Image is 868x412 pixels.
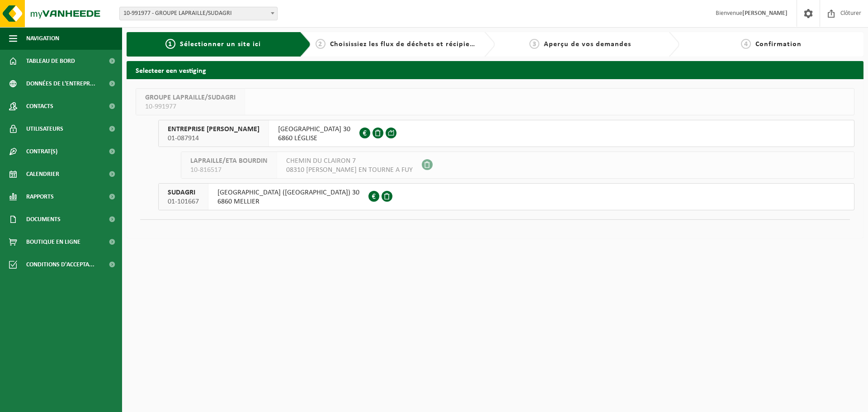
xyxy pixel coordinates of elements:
[26,72,95,95] span: Données de l'entrepr...
[755,41,802,48] span: Confirmation
[119,7,278,20] span: 10-991977 - GROUPE LAPRAILLE/SUDAGRI
[26,27,59,50] span: Navigation
[168,125,259,134] span: ENTREPRISE [PERSON_NAME]
[26,95,53,118] span: Contacts
[741,39,751,49] span: 4
[145,102,236,111] span: 10-991977
[190,156,268,166] span: LAPRAILLE/ETA BOURDIN
[165,39,175,49] span: 1
[316,39,325,49] span: 2
[127,61,863,79] h2: Selecteer een vestiging
[529,39,539,49] span: 3
[26,208,61,231] span: Documents
[742,10,788,17] strong: [PERSON_NAME]
[26,253,94,276] span: Conditions d'accepta...
[180,41,261,48] span: Sélectionner un site ici
[217,188,359,197] span: [GEOGRAPHIC_DATA] ([GEOGRAPHIC_DATA]) 30
[278,134,350,143] span: 6860 LÉGLISE
[120,7,277,20] span: 10-991977 - GROUPE LAPRAILLE/SUDAGRI
[190,166,268,175] span: 10-816517
[26,140,57,163] span: Contrat(s)
[168,197,199,206] span: 01-101667
[158,183,854,210] button: SUDAGRI 01-101667 [GEOGRAPHIC_DATA] ([GEOGRAPHIC_DATA]) 306860 MELLIER
[544,41,631,48] span: Aperçu de vos demandes
[168,134,259,143] span: 01-087914
[286,166,413,175] span: 08310 [PERSON_NAME] EN TOURNE A FUY
[26,118,63,140] span: Utilisateurs
[158,120,854,147] button: ENTREPRISE [PERSON_NAME] 01-087914 [GEOGRAPHIC_DATA] 306860 LÉGLISE
[278,125,350,134] span: [GEOGRAPHIC_DATA] 30
[217,197,359,206] span: 6860 MELLIER
[286,156,413,166] span: CHEMIN DU CLAIRON 7
[26,185,54,208] span: Rapports
[26,50,75,72] span: Tableau de bord
[168,188,199,197] span: SUDAGRI
[26,163,59,185] span: Calendrier
[330,41,481,48] span: Choisissiez les flux de déchets et récipients
[26,231,80,253] span: Boutique en ligne
[145,93,236,102] span: GROUPE LAPRAILLE/SUDAGRI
